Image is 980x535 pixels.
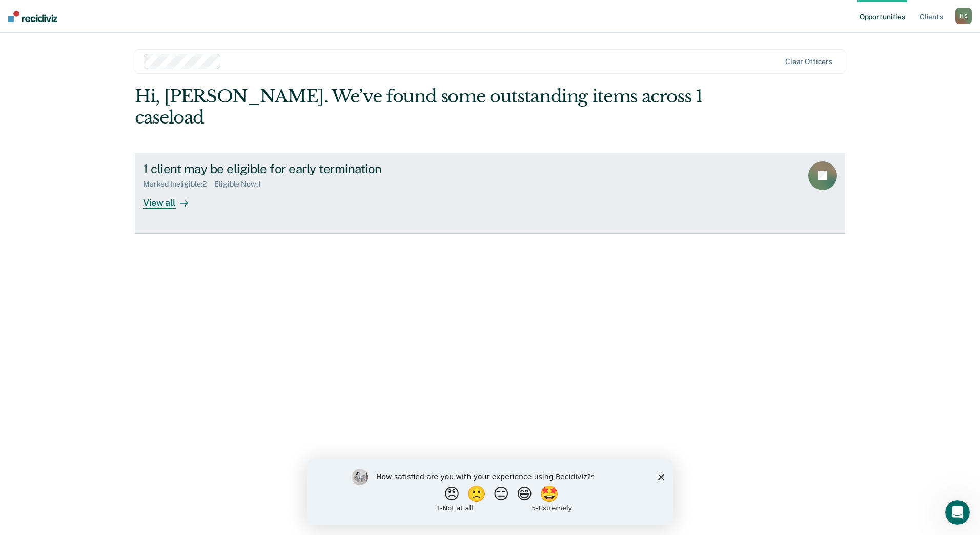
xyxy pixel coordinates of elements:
[955,8,972,24] button: HS
[307,459,673,525] iframe: Survey by Kim from Recidiviz
[955,8,972,24] div: H S
[135,86,703,128] div: Hi, [PERSON_NAME]. We’ve found some outstanding items across 1 caseload
[135,153,845,234] a: 1 client may be eligible for early terminationMarked Ineligible:2Eligible Now:1View all
[143,180,214,189] div: Marked Ineligible : 2
[945,500,970,525] iframe: Intercom live chat
[8,11,57,22] img: Recidiviz
[785,57,832,66] div: Clear officers
[214,180,269,189] div: Eligible Now : 1
[143,161,503,176] div: 1 client may be eligible for early termination
[143,189,200,209] div: View all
